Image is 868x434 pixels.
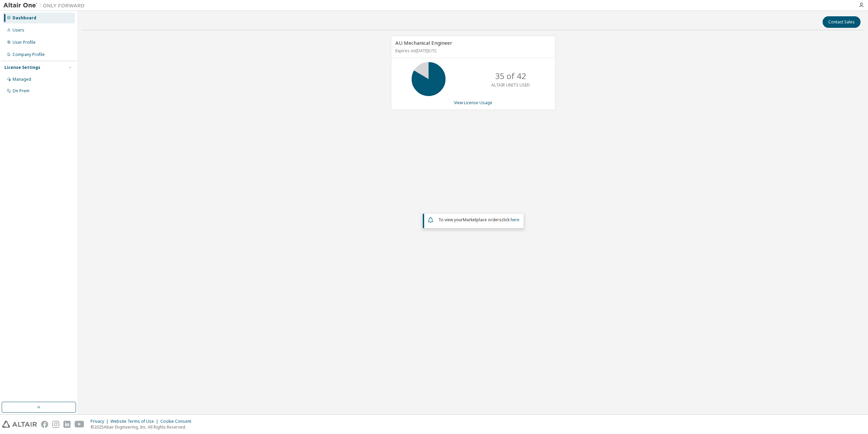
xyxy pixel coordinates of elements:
[160,419,195,424] div: Cookie Consent
[395,39,452,46] span: AU Mechanical Engineer
[63,421,71,428] img: linkedin.svg
[13,15,36,21] div: Dashboard
[438,217,519,223] span: To view your click
[495,70,526,82] p: 35 of 42
[491,82,530,88] p: ALTAIR UNITS USED
[13,77,31,82] div: Managed
[91,424,195,430] p: © 2025 Altair Engineering, Inc. All Rights Reserved.
[823,16,861,28] button: Contact Sales
[13,27,24,33] div: Users
[4,65,40,70] div: License Settings
[454,100,492,106] a: View License Usage
[13,52,45,57] div: Company Profile
[3,2,88,9] img: Altair One
[91,419,111,424] div: Privacy
[13,88,29,94] div: On Prem
[41,421,48,428] img: facebook.svg
[13,40,36,45] div: User Profile
[75,421,84,428] img: youtube.svg
[395,48,549,54] p: Expires on [DATE] UTC
[52,421,59,428] img: instagram.svg
[463,217,501,223] em: Marketplace orders
[111,419,160,424] div: Website Terms of Use
[511,217,519,223] a: here
[2,421,37,428] img: altair_logo.svg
